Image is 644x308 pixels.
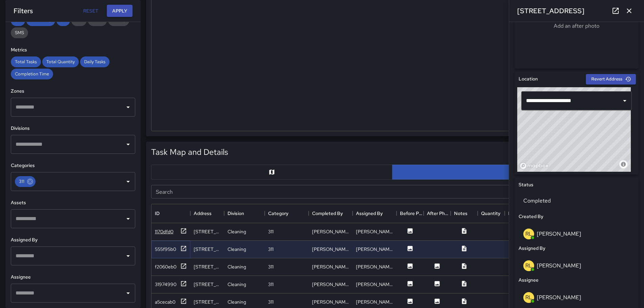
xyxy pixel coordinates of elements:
span: Daily Tasks [80,59,110,65]
div: 311 [268,228,273,235]
div: 311 [268,299,273,305]
div: 175 N Street Northeast [194,228,221,235]
div: Cleaning [228,263,246,270]
div: f2060eb0 [155,263,176,270]
div: Division [224,204,265,223]
div: Before Photo [400,204,424,223]
div: Ruben Lechuga [356,246,393,253]
div: Gerrod Woody [312,299,349,305]
button: Reset [80,5,101,17]
span: SMS [11,30,28,35]
div: 555f95b0 [155,246,176,253]
div: 300 L Street Northeast [194,246,221,253]
div: Mark Holbrook [356,281,393,288]
div: Division [228,204,244,223]
div: Total Quantity [42,56,79,67]
button: Open [123,251,133,261]
div: Ruben Lechuga [356,263,393,270]
div: Before Photo [397,204,424,223]
button: 1170dfd0 [155,228,187,236]
div: SMS [11,27,28,38]
div: Cleaning [228,281,246,288]
div: 1170dfd0 [155,228,173,235]
button: 31974990 [155,280,187,289]
span: 311 [15,177,28,185]
div: Completed By [312,204,343,223]
div: Daily Tasks [80,56,110,67]
button: Open [123,288,133,298]
div: Assigned By [356,204,383,223]
div: Address [194,204,212,223]
h6: Filters [14,5,33,16]
div: Assigned By [353,204,397,223]
button: Open [123,140,133,149]
div: 311 [268,246,273,253]
div: Cleaning [228,299,246,305]
svg: Map [268,169,275,175]
div: Category [268,204,288,223]
div: a5cecab0 [155,299,175,305]
div: ID [155,204,160,223]
div: Notes [451,204,478,223]
div: After Photo [427,204,451,223]
button: Apply [107,5,133,17]
div: Ruben Lechuga [312,246,349,253]
button: 555f95b0 [155,245,187,254]
div: Ruben Lechuga [312,228,349,235]
div: 311 [15,176,35,187]
div: 221 Florida Avenue Northeast [194,281,221,288]
h6: Divisions [11,125,135,132]
div: Gerrod Woody [356,299,393,305]
div: After Photo [424,204,451,223]
button: f2060eb0 [155,263,187,271]
h6: Zones [11,88,135,95]
button: Open [123,177,133,186]
button: Table [392,165,634,180]
div: 172 L Street Northeast [194,299,221,305]
h6: Assigned By [11,236,135,244]
button: Open [123,214,133,223]
div: Completion Time [11,69,53,79]
div: Total Tasks [11,56,41,67]
div: 311 [268,281,273,288]
div: Quantity [481,204,500,223]
button: a5cecab0 [155,298,187,306]
h6: Metrics [11,46,135,54]
span: Total Quantity [42,59,79,65]
div: 311 [268,263,273,270]
h6: Assignee [11,274,135,281]
div: Cleaning [228,228,246,235]
div: 31974990 [155,281,176,288]
h6: Assets [11,199,135,207]
h5: Task Map and Details [151,147,228,158]
span: Total Tasks [11,59,41,65]
div: Ruben Lechuga [312,263,349,270]
div: Category [265,204,309,223]
div: Cleaning [228,246,246,253]
div: 1201 First Street Northeast [194,263,221,270]
div: Completed By [309,204,353,223]
div: Ruben Lechuga [356,228,393,235]
div: Quantity [478,204,505,223]
div: Address [190,204,224,223]
button: Map [151,165,392,180]
div: ID [151,204,190,223]
div: Notes [454,204,468,223]
button: Open [123,102,133,112]
span: Completion Time [11,71,53,77]
h6: Categories [11,162,135,169]
div: Mark Holbrook [312,281,349,288]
